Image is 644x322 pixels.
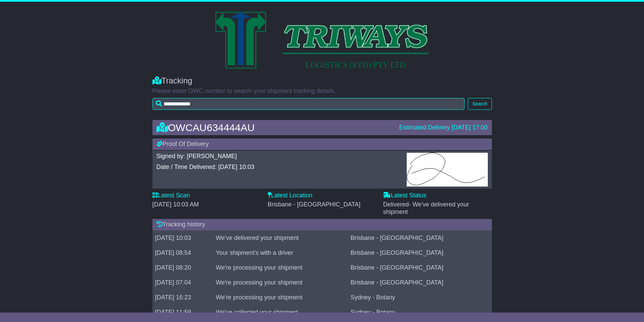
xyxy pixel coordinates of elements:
[348,305,492,320] td: Sydney - Botany
[399,124,488,131] div: Estimated Delivery [DATE] 17:00
[383,201,469,215] span: Delivered
[348,290,492,305] td: Sydney - Botany
[157,153,400,160] div: Signed by: [PERSON_NAME]
[348,230,492,245] td: Brisbane - [GEOGRAPHIC_DATA]
[152,201,199,208] span: [DATE] 10:03 AM
[213,290,348,305] td: We're processing your shipment
[213,245,348,260] td: Your shipment's with a driver
[407,153,488,187] img: GetPodImagePublic
[152,305,213,320] td: [DATE] 11:59
[157,164,400,171] div: Date / Time Delivered: [DATE] 10:03
[348,275,492,290] td: Brisbane - [GEOGRAPHIC_DATA]
[152,192,190,199] label: Latest Scan
[213,305,348,320] td: We've collected your shipment
[268,201,360,208] span: Brisbane - [GEOGRAPHIC_DATA]
[383,201,469,215] span: - We've delivered your shipment
[152,260,213,275] td: [DATE] 08:20
[468,98,492,110] button: Search
[348,245,492,260] td: Brisbane - [GEOGRAPHIC_DATA]
[152,275,213,290] td: [DATE] 07:04
[153,122,396,133] div: OWCAU634444AU
[268,192,312,199] label: Latest Location
[152,76,492,86] div: Tracking
[215,12,428,69] img: GetCustomerLogo
[152,88,492,95] p: Please enter OWC number to search your shipment tracking details.
[213,260,348,275] td: We're processing your shipment
[152,230,213,245] td: [DATE] 10:03
[152,290,213,305] td: [DATE] 16:23
[213,230,348,245] td: We've delivered your shipment
[348,260,492,275] td: Brisbane - [GEOGRAPHIC_DATA]
[152,219,492,230] div: Tracking history
[383,192,426,199] label: Latest Status
[152,245,213,260] td: [DATE] 08:54
[213,275,348,290] td: We're processing your shipment
[152,139,492,150] div: Proof Of Delivery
